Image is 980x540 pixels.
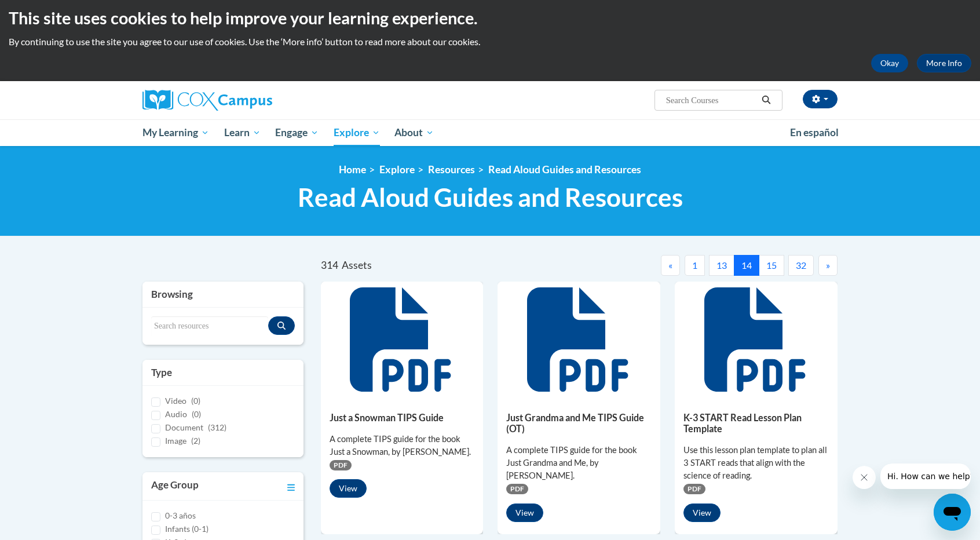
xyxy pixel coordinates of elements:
[224,126,261,140] span: Learn
[734,255,759,276] button: 14
[428,163,475,176] a: Resources
[339,163,366,176] a: Home
[826,260,830,271] span: »
[142,126,209,140] span: My Learning
[135,119,217,146] a: My Learning
[506,484,528,494] span: PDF
[330,412,475,423] h5: Just a Snowman TIPS Guide
[268,119,326,146] a: Engage
[191,396,200,406] span: (0)
[165,396,187,406] span: Video
[709,255,734,276] button: 13
[151,478,199,494] h3: Age Group
[379,163,415,176] a: Explore
[298,182,683,213] span: Read Aloud Guides and Resources
[665,93,758,107] input: Search Courses
[871,54,908,72] button: Okay
[165,436,187,446] span: Image
[217,119,268,146] a: Learn
[142,90,363,111] a: Cox Campus
[330,433,475,458] div: A complete TIPS guide for the book Just a Snowman, by [PERSON_NAME].
[387,119,442,146] a: About
[326,119,387,146] a: Explore
[394,126,434,140] span: About
[759,255,784,276] button: 15
[668,260,672,271] span: «
[330,460,352,470] span: PDF
[506,503,543,522] button: View
[151,287,295,301] h3: Browsing
[758,93,775,107] button: Search
[579,255,838,276] nav: Pagination Navigation
[275,126,319,140] span: Engage
[151,316,268,336] input: Search resources
[853,466,876,489] iframe: Close message
[321,259,338,271] span: 314
[334,126,380,140] span: Explore
[683,412,829,435] h5: K-3 START Read Lesson Plan Template
[685,255,705,276] button: 1
[9,35,971,48] p: By continuing to use the site you agree to our use of cookies. Use the ‘More info’ button to read...
[9,6,971,30] h2: This site uses cookies to help improve your learning experience.
[142,90,272,111] img: Cox Campus
[165,509,196,522] label: 0-3 años
[7,8,94,17] span: Hi. How can we help?
[151,366,295,380] h3: Type
[934,494,971,531] iframe: Button to launch messaging window
[287,478,295,494] a: Toggle collapse
[191,436,200,446] span: (2)
[683,444,829,482] div: Use this lesson plan template to plan all 3 START reads that align with the science of reading.
[330,479,367,498] button: View
[782,121,846,145] a: En español
[917,54,971,72] a: More Info
[818,255,838,276] button: Next
[683,484,705,494] span: PDF
[790,126,839,138] span: En español
[683,503,721,522] button: View
[165,422,203,432] span: Document
[488,163,641,176] a: Read Aloud Guides and Resources
[165,523,209,535] label: Infants (0-1)
[506,444,652,482] div: A complete TIPS guide for the book Just Grandma and Me, by [PERSON_NAME].
[192,409,201,419] span: (0)
[165,409,187,419] span: Audio
[803,90,838,108] button: Account Settings
[268,316,295,335] button: Search resources
[506,412,652,435] h5: Just Grandma and Me TIPS Guide (OT)
[125,119,855,146] div: Main menu
[342,259,372,271] span: Assets
[880,464,971,489] iframe: Message from company
[208,422,226,432] span: (312)
[661,255,680,276] button: Previous
[788,255,814,276] button: 32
